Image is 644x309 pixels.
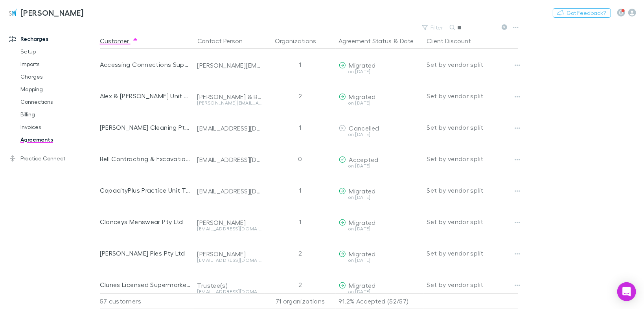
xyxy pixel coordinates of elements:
div: CapacityPlus Practice Unit Trust [100,175,191,206]
div: [EMAIL_ADDRESS][DOMAIN_NAME] [197,124,262,132]
span: Migrated [349,281,376,289]
div: 1 [265,49,336,80]
div: 2 [265,269,336,300]
div: [EMAIL_ADDRESS][DOMAIN_NAME] [197,258,262,263]
span: Migrated [349,61,376,69]
p: 91.2% Accepted (52/57) [339,294,421,309]
div: Set by vendor split [427,237,518,269]
div: Clunes Licensed Supermarket Unit Trust [100,269,191,300]
a: [PERSON_NAME] [3,3,88,22]
div: Accessing Connections Support Services Pty Ltd [100,49,191,80]
div: Alex & [PERSON_NAME] Unit Trust [100,80,191,112]
div: [EMAIL_ADDRESS][DOMAIN_NAME] [197,289,262,294]
div: 57 customers [100,293,194,309]
div: 2 [265,237,336,269]
div: 2 [265,80,336,112]
div: Clanceys Menswear Pty Ltd [100,206,191,237]
div: Set by vendor split [427,269,518,300]
span: Cancelled [349,124,379,132]
div: [PERSON_NAME][EMAIL_ADDRESS][DOMAIN_NAME] [197,101,262,105]
div: [PERSON_NAME] Cleaning Pty Ltd [100,112,191,143]
a: Billing [13,108,103,121]
a: Recharges [2,33,103,45]
div: Set by vendor split [427,143,518,175]
span: Migrated [349,93,376,100]
button: Got Feedback? [553,8,611,18]
a: Mapping [13,83,103,96]
div: on [DATE] [339,101,421,105]
a: Agreements [13,133,103,146]
div: Set by vendor split [427,206,518,237]
h3: [PERSON_NAME] [20,8,84,17]
span: Migrated [349,250,376,257]
button: Agreement Status [339,33,392,49]
button: Organizations [275,33,326,49]
div: [PERSON_NAME] & Bistro [197,93,262,101]
a: Imports [13,58,103,70]
div: on [DATE] [339,132,421,137]
div: [PERSON_NAME] Pies Pty Ltd [100,237,191,269]
div: Set by vendor split [427,49,518,80]
div: [EMAIL_ADDRESS][DOMAIN_NAME] [197,156,262,164]
div: on [DATE] [339,195,421,200]
a: Charges [13,70,103,83]
div: Set by vendor split [427,80,518,112]
div: Set by vendor split [427,175,518,206]
a: Setup [13,45,103,58]
a: Practice Connect [2,152,103,165]
div: on [DATE] [339,69,421,74]
div: Bell Contracting & Excavations Pty Ltd [100,143,191,175]
span: Migrated [349,187,376,195]
div: Trustee(s) [197,281,262,289]
img: Sinclair Wilson's Logo [8,8,17,17]
a: Invoices [13,121,103,133]
div: [PERSON_NAME][EMAIL_ADDRESS][DOMAIN_NAME] [197,61,262,69]
span: Migrated [349,219,376,226]
div: Open Intercom Messenger [617,282,636,301]
div: 1 [265,112,336,143]
div: Set by vendor split [427,112,518,143]
div: on [DATE] [339,164,421,168]
button: Filter [418,23,448,32]
span: Accepted [349,156,379,163]
div: 1 [265,206,336,237]
a: Connections [13,96,103,108]
button: Date [400,33,414,49]
button: Contact Person [197,33,252,49]
button: Client Discount [427,33,481,49]
div: on [DATE] [339,258,421,263]
button: Customer [100,33,138,49]
div: & [339,33,421,49]
div: [EMAIL_ADDRESS][DOMAIN_NAME] [197,187,262,195]
div: on [DATE] [339,226,421,231]
div: on [DATE] [339,289,421,294]
div: 71 organizations [265,293,336,309]
div: [PERSON_NAME] [197,219,262,226]
div: 0 [265,143,336,175]
div: [PERSON_NAME] [197,250,262,258]
div: [EMAIL_ADDRESS][DOMAIN_NAME] [197,226,262,231]
div: 1 [265,175,336,206]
